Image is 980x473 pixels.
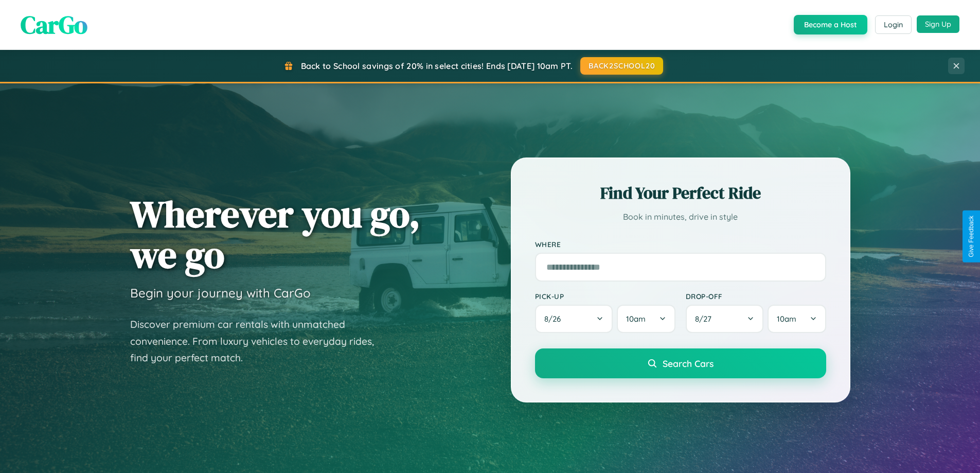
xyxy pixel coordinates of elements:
label: Drop-off [686,292,826,301]
button: BACK2SCHOOL20 [580,57,663,75]
label: Pick-up [535,292,675,301]
span: Search Cars [663,358,714,369]
span: 8 / 26 [544,314,566,324]
span: 10am [777,314,796,324]
span: 8 / 27 [695,314,717,324]
button: 10am [617,305,675,333]
button: Sign Up [917,15,959,33]
h2: Find Your Perfect Ride [535,182,826,204]
span: CarGo [21,8,87,42]
button: 8/27 [686,305,764,333]
label: Where [535,240,826,249]
h1: Wherever you go, we go [130,194,420,275]
h3: Begin your journey with CarGo [130,285,311,301]
button: Search Cars [535,348,826,378]
span: 10am [626,314,646,324]
button: 10am [768,305,826,333]
button: Become a Host [794,15,867,34]
button: Login [875,15,912,34]
button: 8/26 [535,305,613,333]
div: Give Feedback [968,216,975,257]
p: Discover premium car rentals with unmatched convenience. From luxury vehicles to everyday rides, ... [130,316,387,366]
span: Back to School savings of 20% in select cities! Ends [DATE] 10am PT. [301,61,573,71]
p: Book in minutes, drive in style [535,209,826,224]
